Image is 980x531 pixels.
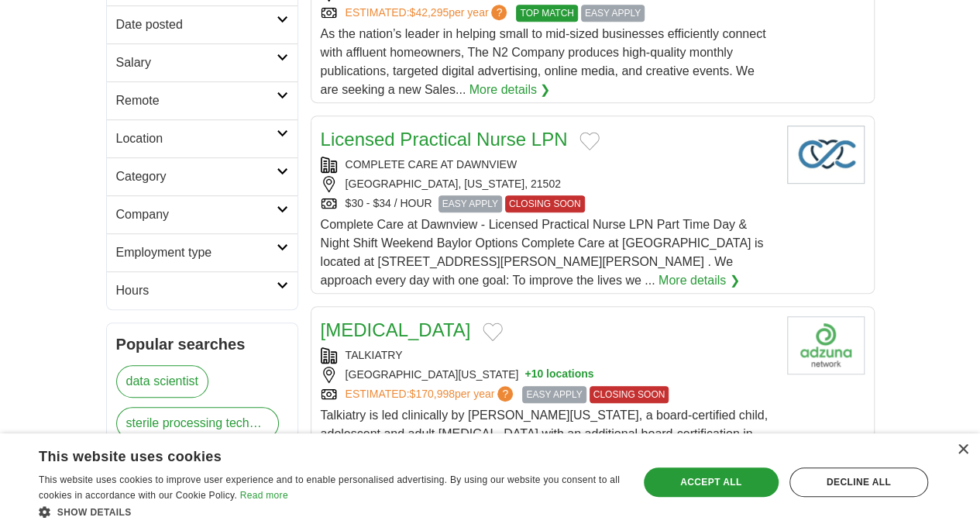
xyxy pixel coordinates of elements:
[590,386,669,403] span: CLOSING SOON
[409,388,454,400] span: $170,998
[107,43,297,81] a: Salary
[39,443,582,466] div: This website uses cookies
[658,271,740,290] a: More details ❯
[39,474,620,501] span: This website uses cookies to improve user experience and to enable personalised advertising. By u...
[116,365,208,398] a: data scientist
[787,316,865,374] img: Company logo
[505,195,585,212] span: CLOSING SOON
[107,157,297,195] a: Category
[116,91,277,110] h2: Remote
[321,347,775,364] div: TALKIATRY
[579,132,600,150] button: Add to favorite jobs
[581,5,645,22] span: EASY APPLY
[116,243,277,262] h2: Employment type
[787,126,865,184] img: Company logo
[321,157,775,173] div: COMPLETE CARE AT DAWNVIEW
[491,5,507,20] span: ?
[116,129,277,148] h2: Location
[522,386,586,403] span: EASY APPLY
[39,504,621,519] div: Show details
[469,81,551,99] a: More details ❯
[116,333,288,356] h2: Popular searches
[116,205,277,224] h2: Company
[321,409,769,478] span: Talkiatry is led clinically by [PERSON_NAME][US_STATE], a board-certified child, adolescent and a...
[116,16,277,34] h2: Date posted
[107,233,297,271] a: Employment type
[57,507,132,518] span: Show details
[116,53,277,72] h2: Salary
[438,195,502,212] span: EASY APPLY
[483,322,503,341] button: Add to favorite jobs
[116,281,277,300] h2: Hours
[107,271,297,309] a: Hours
[116,167,277,186] h2: Category
[346,386,517,403] a: ESTIMATED:$170,998per year?
[107,195,297,233] a: Company
[497,386,513,402] span: ?
[321,129,568,150] a: Licensed Practical Nurse LPN
[516,5,577,22] span: TOP MATCH
[107,119,297,157] a: Location
[524,367,593,383] button: +10 locations
[321,195,775,212] div: $30 - $34 / HOUR
[789,467,928,497] div: Decline all
[644,467,779,497] div: Accept all
[321,176,775,192] div: [GEOGRAPHIC_DATA], [US_STATE], 21502
[524,367,531,383] span: +
[321,27,766,96] span: As the nation’s leader in helping small to mid-sized businesses efficiently connect with affluent...
[346,5,511,22] a: ESTIMATED:$42,295per year?
[321,367,775,383] div: [GEOGRAPHIC_DATA][US_STATE]
[116,407,279,440] a: sterile processing technician
[409,6,449,19] span: $42,295
[321,218,764,287] span: Complete Care at Dawnview - Licensed Practical Nurse LPN Part Time Day & Night Shift Weekend Bayl...
[957,444,968,456] div: Close
[240,490,288,501] a: Read more, opens a new window
[107,81,297,119] a: Remote
[107,5,297,43] a: Date posted
[321,319,471,340] a: [MEDICAL_DATA]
